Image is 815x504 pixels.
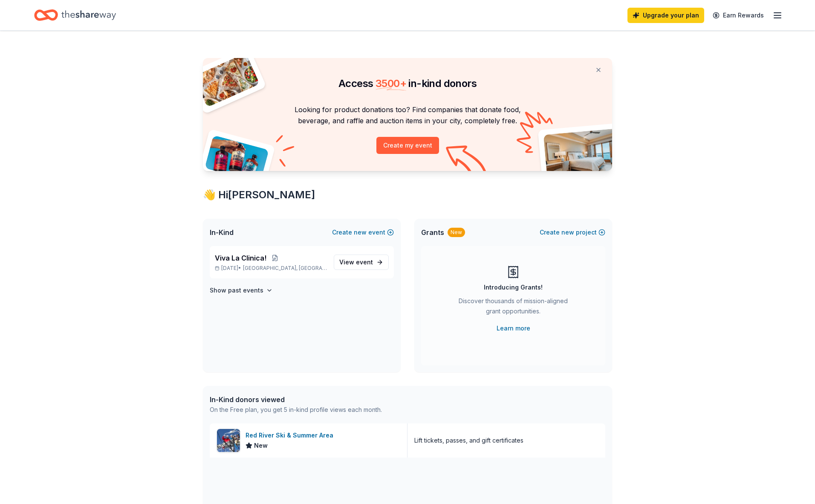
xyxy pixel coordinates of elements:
[210,405,382,415] div: On the Free plan, you get 5 in-kind profile views each month.
[484,282,543,293] div: Introducing Grants!
[376,77,406,90] span: 3500 +
[213,104,602,127] p: Looking for product donations too? Find companies that donate food, beverage, and raffle and auct...
[203,188,612,202] div: 👋 Hi [PERSON_NAME]
[246,430,337,440] div: Red River Ski & Summer Area
[376,137,439,154] button: Create my event
[708,8,769,23] a: Earn Rewards
[354,227,367,238] span: new
[421,227,444,238] span: Grants
[356,258,373,266] span: event
[210,227,234,238] span: In-Kind
[339,257,373,267] span: View
[448,228,465,237] div: New
[210,285,273,295] button: Show past events
[332,227,394,238] button: Createnewevent
[210,394,382,405] div: In-Kind donors viewed
[254,440,268,451] span: New
[215,265,327,272] p: [DATE] •
[455,296,571,320] div: Discover thousands of mission-aligned grant opportunities.
[414,435,523,446] div: Lift tickets, passes, and gift certificates
[34,5,116,25] a: Home
[217,429,240,452] img: Image for Red River Ski & Summer Area
[210,285,263,295] h4: Show past events
[334,255,389,270] a: View event
[215,253,266,263] span: Viva La Clinica!
[338,77,477,90] span: Access in-kind donors
[446,145,488,177] img: Curvy arrow
[243,265,327,272] span: [GEOGRAPHIC_DATA], [GEOGRAPHIC_DATA]
[561,227,574,238] span: new
[194,53,260,107] img: Pizza
[497,323,530,333] a: Learn more
[627,8,704,23] a: Upgrade your plan
[540,227,605,238] button: Createnewproject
